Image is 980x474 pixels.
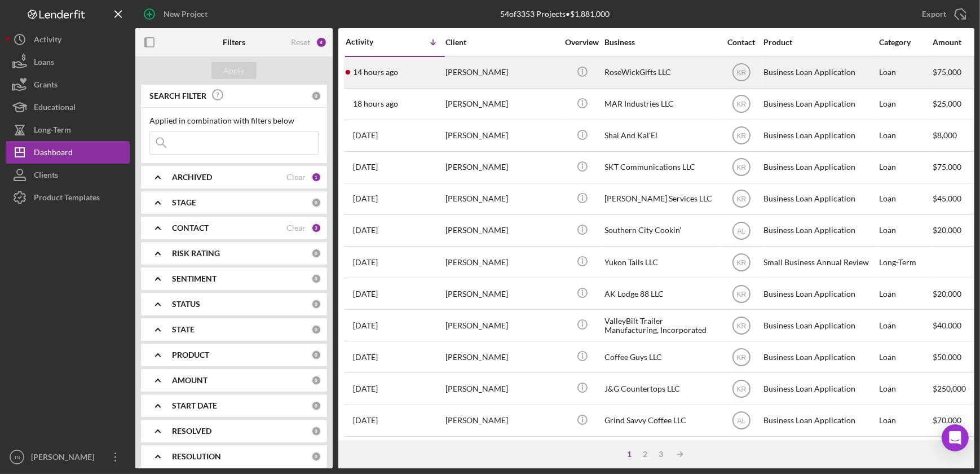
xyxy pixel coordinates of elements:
time: 2025-08-22 00:29 [353,131,378,140]
div: [PERSON_NAME] [445,406,558,436]
div: 3 [653,450,669,459]
div: Small Business Annual Review [763,247,876,277]
div: 54 of 3353 Projects • $1,881,000 [500,10,610,19]
div: $20,000 [933,279,975,309]
div: Coffee Guys LLC [604,342,717,372]
div: Loan [879,184,932,214]
div: Business Loan Application [763,58,876,87]
div: [PERSON_NAME] [445,184,558,214]
div: Business Loan Application [763,279,876,309]
div: [PERSON_NAME] [445,121,558,151]
div: Export [922,3,946,25]
button: Product Templates [6,186,130,209]
div: Long-Term [879,247,932,277]
time: 2025-08-22 00:17 [353,194,378,203]
div: Client [445,38,558,47]
div: 0 [311,91,321,101]
text: KR [736,195,746,203]
div: Overview [561,38,603,47]
button: JN[PERSON_NAME] [6,446,130,468]
b: ARCHIVED [172,173,212,182]
button: Educational [6,96,130,118]
div: 0 [311,426,321,436]
div: $75,000 [933,58,975,87]
div: $45,000 [933,437,975,467]
div: Southern City Cookin' [604,216,717,245]
div: Contact [720,38,762,47]
div: Product [763,38,876,47]
div: [PERSON_NAME] [445,89,558,119]
div: Loans [34,51,54,76]
div: Happy House Tea LLC [604,437,717,467]
b: RESOLVED [172,427,211,436]
button: Loans [6,51,130,73]
div: Loan [879,89,932,119]
button: Clients [6,164,130,186]
div: Loan [879,374,932,403]
div: AK Lodge 88 LLC [604,279,717,309]
a: Long-Term [6,118,130,141]
div: 0 [311,274,321,284]
div: Loan [879,279,932,309]
div: 0 [311,324,321,335]
text: KR [736,100,746,108]
div: 0 [311,248,321,258]
text: AL [737,417,745,425]
div: Shai And Kal'El [604,121,717,151]
div: 4 [316,37,327,48]
div: Business Loan Application [763,216,876,245]
div: Business Loan Application [763,152,876,182]
div: Open Intercom Messenger [942,424,969,451]
b: AMOUNT [172,376,208,385]
div: ValleyBilt Trailer Manufacturing, Incorporated [604,310,717,340]
div: J&G Countertops LLC [604,374,717,403]
text: KR [736,164,746,172]
text: KR [736,353,746,361]
div: [PERSON_NAME] [445,247,558,277]
text: JN [14,454,20,460]
div: Grants [34,73,58,99]
div: $50,000 [933,342,975,372]
div: $8,000 [933,121,975,151]
b: SEARCH FILTER [149,91,206,100]
time: 2025-08-17 14:20 [353,289,378,299]
div: $25,000 [933,89,975,119]
div: Clear [286,223,306,232]
div: $45,000 [933,184,975,214]
div: RoseWickGifts LLC [604,58,717,87]
text: KR [736,322,746,330]
div: Yukon Tails LLC [604,247,717,277]
button: Activity [6,28,130,51]
div: Loan [879,437,932,467]
div: 0 [311,375,321,385]
text: KR [736,258,746,266]
div: $250,000 [933,374,975,403]
div: Reset [291,38,310,47]
b: STATUS [172,300,200,309]
text: AL [737,227,745,235]
div: Clients [34,164,58,189]
time: 2025-08-22 00:22 [353,163,378,172]
time: 2025-08-15 23:43 [353,321,378,330]
time: 2025-08-18 19:05 [353,258,378,267]
text: KR [736,132,746,140]
time: 2025-08-19 23:00 [353,226,378,235]
div: Activity [346,37,395,46]
div: Product Templates [34,186,100,212]
button: New Project [135,3,219,25]
div: [PERSON_NAME] [445,310,558,340]
div: $75,000 [933,152,975,182]
b: RESOLUTION [172,452,221,461]
div: 0 [311,350,321,360]
a: Grants [6,73,130,96]
div: 2 [637,450,653,459]
div: Loan [879,342,932,372]
text: KR [736,385,746,393]
div: Business Loan Application [763,89,876,119]
div: New Project [164,3,208,25]
div: Long-Term [34,118,71,144]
